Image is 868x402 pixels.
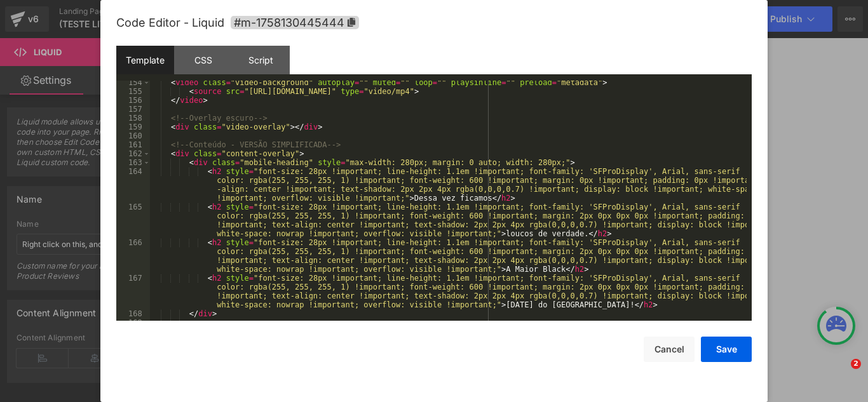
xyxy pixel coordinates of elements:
[116,140,150,149] div: 161
[116,203,150,238] div: 165
[231,16,359,29] span: Click to copy
[174,46,232,74] div: CSS
[232,46,290,74] div: Script
[116,274,150,309] div: 167
[116,238,150,274] div: 166
[116,105,150,114] div: 157
[851,359,861,369] span: 2
[116,46,174,74] div: Template
[116,87,150,96] div: 155
[644,337,695,362] button: Cancel
[116,309,150,318] div: 168
[116,96,150,105] div: 156
[116,149,150,158] div: 162
[116,158,150,167] div: 163
[116,114,150,123] div: 158
[701,337,752,362] button: Save
[116,123,150,131] div: 159
[825,359,855,389] iframe: Intercom live chat
[116,167,150,203] div: 164
[116,318,150,327] div: 169
[116,131,150,140] div: 160
[116,16,224,29] span: Code Editor - Liquid
[116,78,150,87] div: 154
